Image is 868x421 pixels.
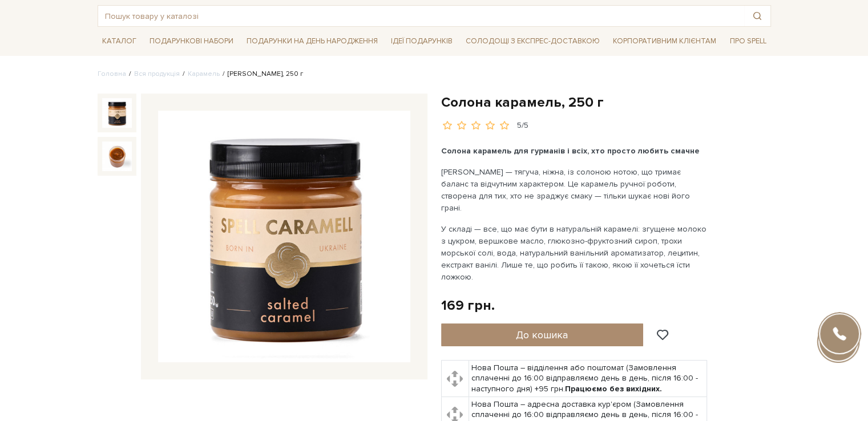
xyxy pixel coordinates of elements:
span: До кошика [516,329,568,341]
div: 5/5 [517,120,528,131]
button: До кошика [441,323,644,346]
td: Нова Пошта – відділення або поштомат (Замовлення сплаченні до 16:00 відправляємо день в день, піс... [469,361,706,397]
p: У складі — все, що має бути в натуральній карамелі: згущене молоко з цукром, вершкове масло, глюк... [441,223,709,283]
span: Ідеї подарунків [386,33,457,50]
a: Корпоративним клієнтам [608,31,721,51]
img: Солона карамель, 250 г [102,141,132,171]
button: Пошук товару у каталозі [744,6,770,26]
img: Солона карамель, 250 г [102,98,132,128]
div: 169 грн. [441,297,495,314]
b: Солона карамель для гурманів і всіх, хто просто любить смачне [441,146,700,156]
a: Головна [98,70,126,78]
input: Пошук товару у каталозі [98,6,744,26]
span: Про Spell [725,33,770,50]
a: Солодощі з експрес-доставкою [461,31,604,51]
a: Карамель [188,70,220,78]
a: Вся продукція [134,70,180,78]
p: [PERSON_NAME] — тягуча, ніжна, із солоною нотою, що тримає баланс та відчутним характером. Це кар... [441,166,709,214]
li: [PERSON_NAME], 250 г [220,69,303,79]
span: Подарункові набори [145,33,238,50]
span: Подарунки на День народження [242,33,382,50]
img: Солона карамель, 250 г [158,111,410,363]
span: Каталог [98,33,141,50]
b: Працюємо без вихідних. [565,384,662,394]
h1: Солона карамель, 250 г [441,94,771,111]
